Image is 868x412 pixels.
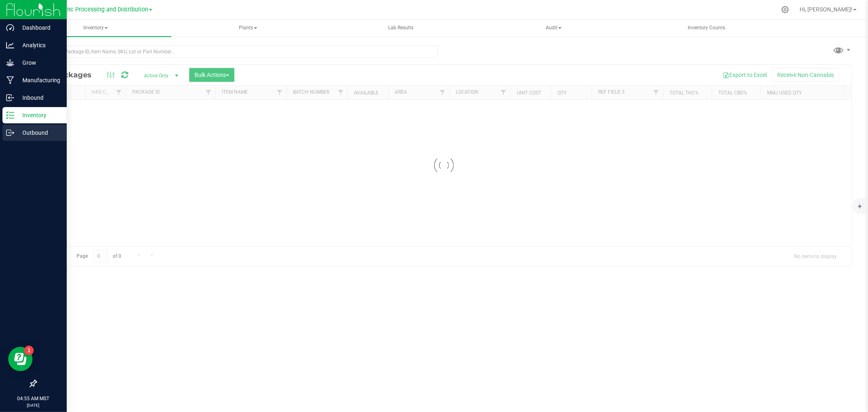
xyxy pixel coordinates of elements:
[800,6,853,13] span: Hi, [PERSON_NAME]!
[6,59,14,67] inline-svg: Grow
[4,402,63,408] p: [DATE]
[4,395,63,402] p: 04:55 AM MST
[14,58,63,68] p: Grow
[630,20,782,37] a: Inventory Counts
[677,24,736,31] span: Inventory Counts
[478,20,629,36] span: Audit
[325,20,477,37] a: Lab Results
[8,347,33,371] iframe: Resource center
[36,46,438,58] input: Search Package ID, Item Name, SKU, Lot or Part Number...
[14,75,63,85] p: Manufacturing
[6,76,14,84] inline-svg: Manufacturing
[6,94,14,102] inline-svg: Inbound
[24,346,34,355] iframe: Resource center unread badge
[172,20,324,37] a: Plants
[478,20,630,37] a: Audit
[20,20,171,37] a: Inventory
[14,128,63,138] p: Outbound
[14,93,63,103] p: Inbound
[780,6,790,13] div: Manage settings
[24,6,148,13] span: Globe Farmacy Inc Processing and Distribution
[6,111,14,119] inline-svg: Inventory
[6,129,14,137] inline-svg: Outbound
[6,24,14,32] inline-svg: Dashboard
[6,41,14,49] inline-svg: Analytics
[377,24,424,31] span: Lab Results
[14,110,63,120] p: Inventory
[14,23,63,33] p: Dashboard
[173,20,324,36] span: Plants
[14,40,63,50] p: Analytics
